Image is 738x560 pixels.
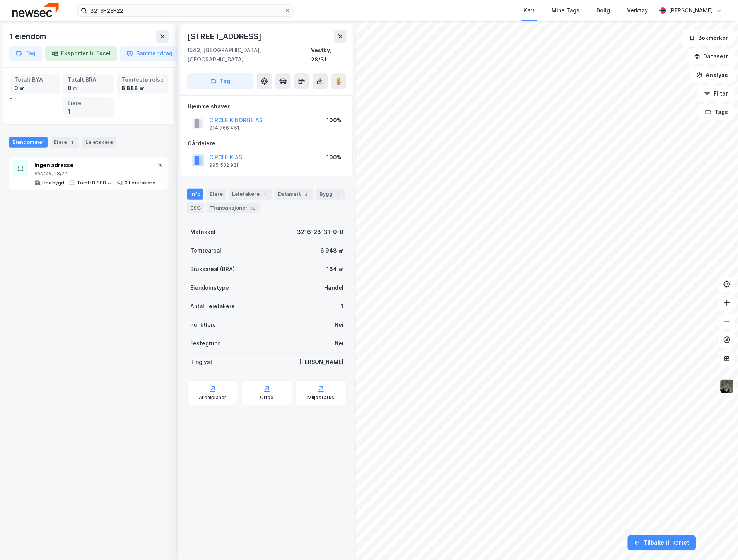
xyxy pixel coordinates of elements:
img: newsec-logo.f6e21ccffca1b3a03d2d.png [12,3,59,17]
div: 0 [10,74,168,118]
div: [PERSON_NAME] [669,6,713,15]
div: 1 eiendom [9,30,48,43]
div: Kart [524,6,535,15]
div: Transaksjoner [207,203,260,213]
div: 0 ㎡ [68,84,109,92]
div: Totalt BRA [68,75,109,84]
button: Tags [699,104,735,120]
div: Eiere [207,189,226,200]
div: [PERSON_NAME] [299,357,343,367]
button: Tag [9,46,42,61]
div: Bolig [597,6,610,15]
iframe: Chat Widget [699,523,738,560]
div: 1543, [GEOGRAPHIC_DATA], [GEOGRAPHIC_DATA] [187,46,311,64]
div: Eiendomstype [190,283,229,292]
div: 995 532 921 [209,162,239,168]
button: Tag [187,73,254,89]
div: Ingen adresse [34,160,155,170]
div: 10 [249,204,257,212]
button: Tilbake til kartet [628,535,696,551]
div: 1 [341,302,343,311]
div: 3 [302,190,310,198]
div: Vestby, 28/22 [34,171,155,177]
div: Kontrollprogram for chat [699,523,738,560]
div: Miljøstatus [307,394,335,401]
div: Bruksareal (BRA) [190,265,235,274]
div: Nei [335,339,343,348]
div: Leietakere [82,137,116,148]
div: Tinglyst [190,357,212,367]
div: Antall leietakere [190,302,235,311]
div: ESG [187,203,204,213]
div: Matrikkel [190,227,215,237]
div: Festegrunn [190,339,220,348]
div: [STREET_ADDRESS] [187,30,263,43]
div: 164 ㎡ [326,265,343,274]
div: Verktøy [627,6,648,15]
div: Leietakere [229,189,272,200]
button: Analyse [690,67,735,83]
div: Nei [335,320,343,330]
div: 8 888 ㎡ [121,84,164,92]
img: 9k= [720,379,735,394]
button: Datasett [688,49,735,64]
button: Bokmerker [683,30,735,46]
div: Ubebygd [42,180,64,186]
button: Filter [698,86,735,101]
div: Eiere [68,99,109,108]
div: Bygg [316,189,345,200]
div: 0 Leietakere [125,180,155,186]
div: 0 ㎡ [14,84,56,92]
div: Vestby, 28/31 [311,46,347,64]
div: Tomteareal [190,246,221,255]
input: Søk på adresse, matrikkel, gårdeiere, leietakere eller personer [87,5,284,16]
div: Gårdeiere [188,139,346,148]
div: Datasett [275,189,313,200]
div: Arealplaner [199,394,226,401]
button: Sammendrag [120,46,179,61]
div: Origo [260,394,274,401]
div: 1 [68,138,76,146]
div: 914 766 451 [209,125,239,131]
div: 1 [334,190,342,198]
div: 3216-28-31-0-0 [297,227,343,237]
div: 6 948 ㎡ [320,246,343,255]
div: 100% [326,153,342,162]
div: Eiendommer [9,137,48,148]
div: 100% [326,116,342,125]
div: 1 [261,190,269,198]
div: 1 [68,108,109,116]
div: Tomtestørrelse [121,75,164,84]
button: Eksporter til Excel [45,46,117,61]
div: Info [187,189,203,200]
div: Tomt: 8 888 ㎡ [77,180,112,186]
div: Hjemmelshaver [188,102,346,111]
div: Punktleie [190,320,216,330]
div: Handel [324,283,343,292]
div: Mine Tags [552,6,580,15]
div: Eiere [51,137,79,148]
div: Totalt BYA [14,75,56,84]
